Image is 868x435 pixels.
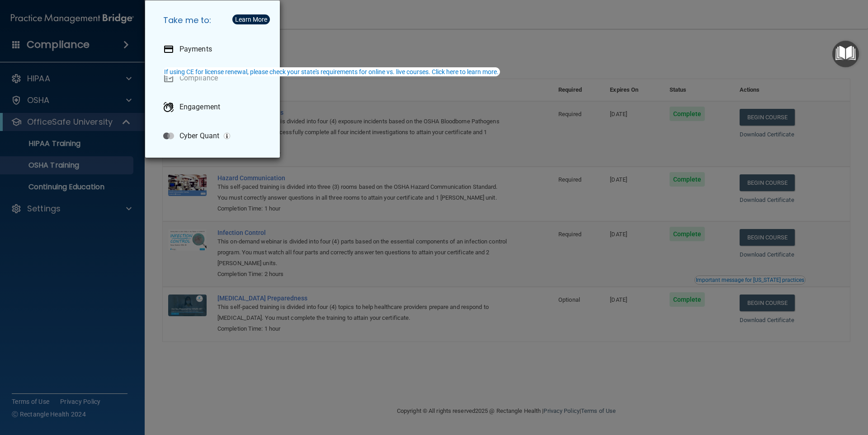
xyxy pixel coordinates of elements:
a: Compliance [156,65,273,91]
h5: Take me to: [156,8,273,33]
button: Learn More [232,14,270,24]
a: Engagement [156,94,273,120]
button: If using CE for license renewal, please check your state's requirements for online vs. live cours... [163,67,500,76]
a: Cyber Quant [156,123,273,149]
p: Engagement [179,103,220,112]
p: Payments [179,45,212,54]
a: Payments [156,37,273,62]
div: Learn More [235,16,267,23]
iframe: Drift Widget Chat Controller [712,371,857,407]
button: Open Resource Center [832,41,859,67]
div: If using CE for license renewal, please check your state's requirements for online vs. live cours... [164,69,499,75]
p: Cyber Quant [179,131,219,140]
